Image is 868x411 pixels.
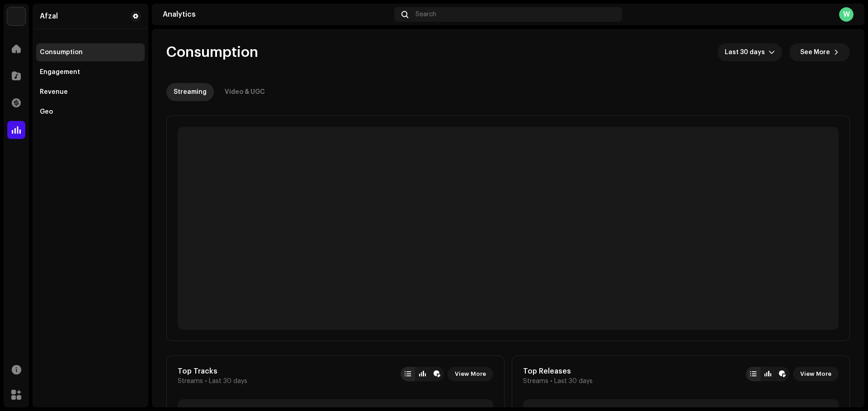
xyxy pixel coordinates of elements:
div: Top Releases [523,367,593,376]
div: Video & UGC [225,83,265,101]
div: Engagement [40,69,80,76]
span: View More [455,365,486,383]
button: View More [793,367,839,381]
div: Consumption [40,49,83,56]
div: Streaming [174,83,207,101]
span: Last 30 days [725,43,769,61]
div: Analytics [163,11,391,18]
span: Streams [523,378,548,385]
span: Consumption [166,43,258,61]
span: View More [800,365,831,383]
span: Last 30 days [209,378,247,385]
button: View More [448,367,493,381]
button: See More [789,43,850,61]
re-m-nav-item: Geo [36,103,145,121]
span: • [205,378,207,385]
div: Top Tracks [178,367,247,376]
div: dropdown trigger [769,43,775,61]
div: W [839,7,854,22]
img: 7951d5c0-dc3c-4d78-8e51-1b6de87acfd8 [7,7,25,25]
re-m-nav-item: Consumption [36,43,145,61]
span: Search [415,11,436,18]
span: • [550,378,552,385]
div: Afzal [40,13,58,20]
div: Revenue [40,88,68,96]
span: Last 30 days [554,378,593,385]
span: See More [800,43,830,61]
span: Streams [178,378,203,385]
re-m-nav-item: Engagement [36,63,145,81]
div: Geo [40,108,53,115]
re-m-nav-item: Revenue [36,83,145,101]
